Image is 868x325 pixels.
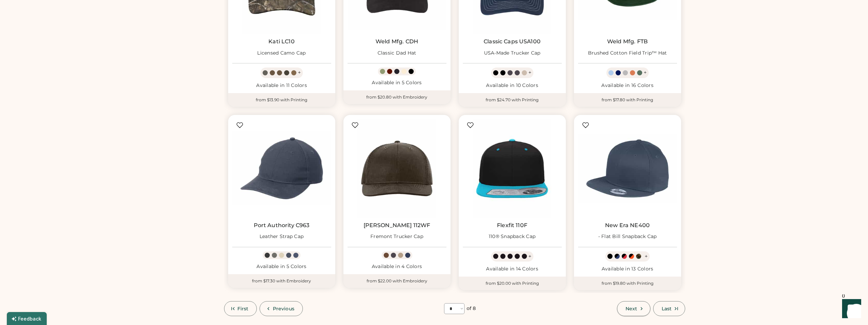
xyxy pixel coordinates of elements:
[343,90,451,104] div: from $20.80 with Embroidery
[653,301,685,316] button: Last
[378,50,416,57] div: Classic Dad Hat
[459,93,566,107] div: from $24.70 with Printing
[260,233,304,240] div: Leather Strap Cap
[588,50,667,57] div: Brushed Cotton Field Trip™ Hat
[574,277,681,290] div: from $19.80 with Printing
[298,69,301,76] div: +
[348,263,446,270] div: Available in 4 Colors
[463,82,562,89] div: Available in 10 Colors
[260,301,303,316] button: Previous
[489,233,535,240] div: 110® Snapback Cap
[528,253,531,260] div: +
[257,50,306,57] div: Licensed Camo Cap
[607,38,648,45] a: Weld Mfg. FTB
[364,222,430,229] a: [PERSON_NAME] 112WF
[578,266,677,272] div: Available in 13 Colors
[484,38,541,45] a: Classic Caps USA100
[228,274,335,288] div: from $17.30 with Embroidery
[617,301,650,316] button: Next
[497,222,527,229] a: Flexfit 110F
[528,69,531,76] div: +
[348,79,446,86] div: Available in 5 Colors
[268,38,294,45] a: Kati LC10
[232,82,331,89] div: Available in 11 Colors
[644,69,647,76] div: +
[463,266,562,272] div: Available in 14 Colors
[467,305,476,312] div: of 8
[224,301,257,316] button: First
[598,233,657,240] div: - Flat Bill Snapback Cap
[232,119,331,218] img: Port Authority C963 Leather Strap Cap
[237,306,249,311] span: First
[273,306,294,311] span: Previous
[836,294,865,324] iframe: Front Chat
[459,277,566,290] div: from $20.00 with Printing
[626,306,637,311] span: Next
[605,222,650,229] a: New Era NE400
[370,233,423,240] div: Fremont Trucker Cap
[228,93,335,107] div: from $13.90 with Printing
[645,253,648,260] div: +
[376,38,418,45] a: Weld Mfg. CDH
[343,274,451,288] div: from $22.00 with Embroidery
[484,50,541,57] div: USA-Made Trucker Cap
[463,119,562,218] img: Flexfit 110F 110® Snapback Cap
[578,82,677,89] div: Available in 16 Colors
[574,93,681,107] div: from $17.80 with Printing
[348,119,446,218] img: Richardson 112WF Fremont Trucker Cap
[232,263,331,270] div: Available in 5 Colors
[254,222,310,229] a: Port Authority C963
[662,306,672,311] span: Last
[578,119,677,218] img: New Era NE400 - Flat Bill Snapback Cap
